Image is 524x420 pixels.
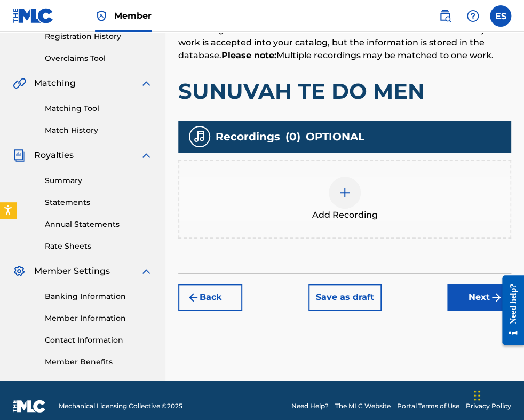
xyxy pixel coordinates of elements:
[306,129,364,145] span: OPTIONAL
[34,265,110,278] span: Member Settings
[13,400,46,413] img: logo
[434,5,456,27] a: Public Search
[45,313,153,324] a: Member Information
[45,356,153,368] a: Member Benefits
[447,284,511,311] button: Next
[338,186,351,199] img: add
[95,10,108,22] img: Top Rightsholder
[474,379,480,411] div: Плъзни
[490,291,503,304] img: f7272a7cc735f4ea7f67.svg
[45,103,153,114] a: Matching Tool
[140,149,153,162] img: expand
[490,5,511,27] div: User Menu
[13,265,26,278] img: Member Settings
[45,335,153,346] a: Contact Information
[45,53,153,64] a: Overclaims Tool
[45,241,153,252] a: Rate Sheets
[178,78,511,105] h1: SUNUVAH TE DO MEN
[140,265,153,278] img: expand
[216,129,280,145] span: Recordings
[291,401,329,411] a: Need Help?
[34,149,74,162] span: Royalties
[45,31,153,42] a: Registration History
[140,77,153,90] img: expand
[187,291,200,304] img: 7ee5dd4eb1f8a8e3ef2f.svg
[285,129,300,145] span: ( 0 )
[13,77,26,90] img: Matching
[45,197,153,208] a: Statements
[471,369,524,420] iframe: Chat Widget
[439,10,451,22] img: search
[59,401,182,411] span: Mechanical Licensing Collective © 2025
[494,267,524,353] iframe: Resource Center
[471,369,524,420] div: Джаджи за чат
[45,219,153,230] a: Annual Statements
[45,125,153,136] a: Match History
[221,50,276,60] strong: Please note:
[45,291,153,302] a: Banking Information
[397,401,459,411] a: Portal Terms of Use
[308,284,382,311] button: Save as draft
[45,175,153,186] a: Summary
[13,149,26,162] img: Royalties
[114,10,152,22] span: Member
[335,401,391,411] a: The MLC Website
[466,401,511,411] a: Privacy Policy
[462,5,483,27] div: Help
[312,209,378,221] span: Add Recording
[466,10,479,22] img: help
[13,8,54,23] img: MLC Logo
[178,284,242,311] button: Back
[34,77,76,90] span: Matching
[193,130,206,143] img: recording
